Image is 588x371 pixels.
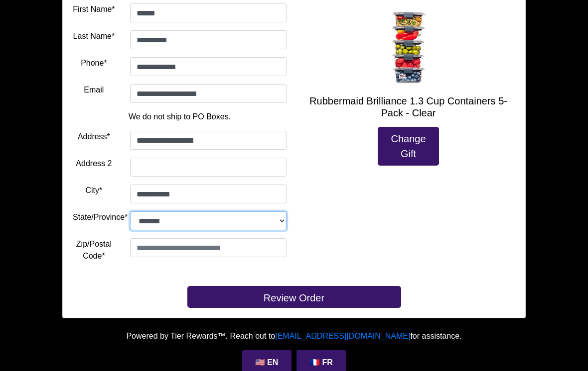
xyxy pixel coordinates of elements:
img: Rubbermaid Brilliance 1.3 Cup Containers 5-Pack - Clear [369,7,448,87]
a: Change Gift [378,127,439,166]
label: Email [84,84,104,96]
label: Phone* [81,57,107,69]
label: Address* [78,131,110,143]
p: We do not ship to PO Boxes. [80,111,279,123]
h5: Rubbermaid Brilliance 1.3 Cup Containers 5-Pack - Clear [301,95,515,119]
label: City* [85,185,102,196]
span: Powered by Tier Rewards™. Reach out to for assistance. [126,332,461,340]
label: Zip/Postal Code* [73,238,115,262]
a: [EMAIL_ADDRESS][DOMAIN_NAME] [275,332,410,340]
label: Address 2 [76,158,112,170]
label: State/Province* [73,211,128,223]
label: First Name* [73,3,115,15]
button: Review Order [187,286,401,308]
label: Last Name* [73,30,115,42]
